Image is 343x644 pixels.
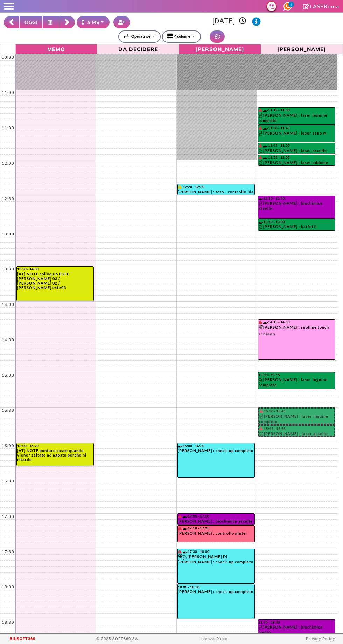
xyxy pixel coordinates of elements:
[259,224,335,230] div: [PERSON_NAME] : baffetti
[178,444,254,448] div: 16:00 - 16:30
[17,45,96,53] span: Memo
[259,320,335,324] div: 14:15 - 14:50
[259,414,334,424] div: [PERSON_NAME] : laser inguine completo
[259,108,335,112] div: 11:15 - 11:30
[82,19,107,26] div: 5 Minuti
[259,409,334,413] div: 15:30 - 15:45
[259,148,335,154] div: [PERSON_NAME] : laser ascelle
[178,526,254,530] div: 17:10 - 17:25
[178,550,182,553] i: Il cliente ha degli insoluti
[178,185,254,189] div: 12:20 - 12:30
[259,320,262,324] i: Il cliente ha degli insoluti
[259,126,335,130] div: 11:30 - 11:45
[259,373,335,377] div: 15:00 - 15:15
[259,409,263,413] i: Il cliente ha degli insoluti
[306,637,335,641] a: Privacy Policy
[178,585,254,589] div: 18:00 - 18:30
[134,17,339,26] h3: [DATE]
[17,272,93,290] div: [AT] NOTE colloquio ESTE [PERSON_NAME] 03 / [PERSON_NAME] 02 / [PERSON_NAME] este03
[259,378,264,383] img: PERCORSO
[259,155,335,160] div: 11:55 - 12:05
[259,625,335,636] div: [PERSON_NAME] : biochimica mento
[259,131,335,138] div: [PERSON_NAME] : laser seno w
[181,45,259,53] span: [PERSON_NAME]
[17,267,93,271] div: 13:30 - 14:00
[0,267,16,272] div: 13:30
[259,625,264,630] img: PERCORSO
[17,448,93,462] div: [AT] NOTE ponturo cosce quando viene? saltate ad agosto perchè ni ritardo
[259,431,334,436] div: [PERSON_NAME] : laser ascelle
[178,526,182,530] i: Il cliente ha degli insoluti
[0,90,16,95] div: 11:00
[0,302,16,307] div: 14:00
[259,225,264,229] img: PERCORSO
[178,190,254,195] div: [PERSON_NAME] : foto - controllo *da remoto* tramite foto
[303,3,339,9] a: LASERoma
[0,55,16,60] div: 10:30
[178,549,254,554] div: 17:30 - 18:00
[178,514,254,519] div: 17:00 - 17:10
[0,373,16,378] div: 15:00
[259,427,263,430] i: Il cliente ha degli insoluti
[178,589,254,596] div: [PERSON_NAME] : check-up completo
[178,185,182,189] i: Il cliente ha delle rate in scadenza
[0,443,16,448] div: 16:00
[259,113,335,124] div: [PERSON_NAME] : laser inguine completo
[259,220,335,224] div: 12:50 - 13:00
[259,156,262,159] i: Il cliente ha degli insoluti
[0,584,16,589] div: 18:00
[178,554,254,566] div: [PERSON_NAME] DI [PERSON_NAME] : check-up completo
[259,426,334,431] div: 15:45 - 15:55
[0,232,16,237] div: 13:00
[303,4,310,9] i: Clicca per andare alla pagina di firma
[199,637,227,641] a: Licenza D'uso
[19,16,43,28] button: OGGI
[259,325,263,329] i: Categoria cliente: Diamante
[0,408,16,413] div: 15:30
[0,620,16,625] div: 18:30
[259,108,262,112] i: Il cliente ha degli insoluti
[259,126,262,130] i: Il cliente ha degli insoluti
[183,555,188,560] img: PERCORSO
[178,519,254,525] div: [PERSON_NAME] : biochimica ascelle
[259,144,262,147] i: Il cliente ha degli insoluti
[259,414,264,419] img: PERCORSO
[259,432,264,437] img: PERCORSO
[259,620,335,624] div: 18:30 - 18:45
[259,160,264,165] img: PERCORSO
[259,196,335,200] div: 12:30 - 12:50
[0,514,16,519] div: 17:00
[259,149,264,153] img: PERCORSO
[99,45,177,53] span: Da Decidere
[178,554,183,559] i: Categoria cliente: Diamante
[259,329,335,336] span: schiena
[259,201,264,206] img: PERCORSO
[113,16,130,28] button: Crea nuovo contatto rapido
[0,549,16,554] div: 17:30
[259,325,335,336] div: [PERSON_NAME] : sublime touch
[259,113,264,118] img: PERCORSO
[0,479,16,484] div: 16:30
[0,196,16,201] div: 12:30
[259,131,264,136] img: PERCORSO
[0,337,16,342] div: 14:30
[259,160,335,165] div: [PERSON_NAME] : laser addome -w
[178,531,254,537] div: [PERSON_NAME] : controllo glutei
[263,45,341,53] span: [PERSON_NAME]
[259,143,335,148] div: 11:45 - 11:55
[178,448,254,455] div: [PERSON_NAME] : check-up completo
[17,444,93,448] div: 16:00 - 16:20
[259,201,335,213] div: [PERSON_NAME] : biochimica ascelle
[0,125,16,130] div: 11:30
[259,377,335,389] div: [PERSON_NAME] : laser inguine completo
[178,514,182,518] i: Il cliente ha degli insoluti
[0,161,16,166] div: 12:00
